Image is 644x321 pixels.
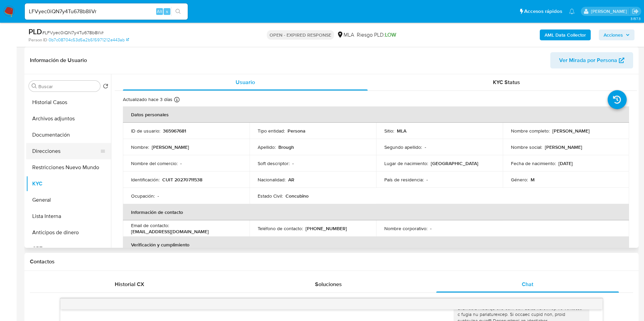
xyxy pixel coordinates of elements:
[123,106,629,123] th: Datos personales
[131,177,160,183] p: Identificación :
[632,8,639,15] a: Salir
[26,159,111,176] button: Restricciones Nuevo Mundo
[30,258,633,265] h1: Contactos
[426,177,428,183] p: -
[32,83,37,89] button: Buscar
[131,222,169,228] p: Email de contacto :
[123,237,629,253] th: Verificación y cumplimiento
[385,31,396,39] span: LOW
[511,144,542,150] p: Nombre social :
[288,128,306,134] p: Persona
[511,128,550,134] p: Nombre completo :
[545,29,586,40] b: AML Data Collector
[604,29,623,40] span: Acciones
[26,94,111,111] button: Historial Casos
[511,177,528,183] p: Género :
[591,8,629,15] p: nicolas.duclosson@mercadolibre.com
[337,31,354,39] div: MLA
[430,225,431,232] p: -
[26,241,111,257] button: CBT
[559,52,617,68] span: Ver Mirada por Persona
[131,160,178,166] p: Nombre del comercio :
[49,37,129,43] a: 0b7c08704c53d5a2b515971212e443ab
[123,96,172,103] p: Actualizado hace 3 días
[384,177,424,183] p: País de residencia :
[26,127,111,143] button: Documentación
[171,7,185,16] button: search-icon
[123,204,629,220] th: Información de contacto
[152,144,189,150] p: [PERSON_NAME]
[26,111,111,127] button: Archivos adjuntos
[493,78,520,86] span: KYC Status
[30,57,87,64] h1: Información de Usuario
[38,83,97,89] input: Buscar
[29,37,47,43] b: Person ID
[558,160,573,166] p: [DATE]
[26,143,106,159] button: Direcciones
[157,8,162,15] span: Alt
[131,144,149,150] p: Nombre :
[103,83,108,91] button: Volver al orden por defecto
[166,8,168,15] span: s
[524,8,562,15] span: Accesos rápidos
[42,29,104,36] span: # LFVyec0iQN7y4Tu678b8IiVr
[29,26,42,37] b: PLD
[131,128,160,134] p: ID de usuario :
[286,193,309,199] p: Concubino
[292,160,294,166] p: -
[278,144,294,150] p: Brough
[550,52,633,68] button: Ver Mirada por Persona
[522,280,533,288] span: Chat
[384,144,422,150] p: Segundo apellido :
[599,29,634,40] button: Acciones
[26,224,111,241] button: Anticipos de dinero
[630,16,641,21] span: 3.157.3
[569,8,575,14] a: Notificaciones
[26,192,111,208] button: General
[258,128,285,134] p: Tipo entidad :
[131,228,209,235] p: [EMAIL_ADDRESS][DOMAIN_NAME]
[531,177,535,183] p: M
[315,280,342,288] span: Soluciones
[131,193,155,199] p: Ocupación :
[162,177,202,183] p: CUIT 20270711538
[180,160,182,166] p: -
[552,128,590,134] p: [PERSON_NAME]
[384,160,428,166] p: Lugar de nacimiento :
[26,208,111,224] button: Lista Interna
[425,144,426,150] p: -
[384,128,394,134] p: Sitio :
[163,128,186,134] p: 365967681
[306,225,347,232] p: [PHONE_NUMBER]
[258,160,290,166] p: Soft descriptor :
[25,7,188,16] input: Buscar usuario o caso...
[258,144,276,150] p: Apellido :
[431,160,478,166] p: [GEOGRAPHIC_DATA]
[511,160,556,166] p: Fecha de nacimiento :
[357,31,396,39] span: Riesgo PLD:
[384,225,427,232] p: Nombre corporativo :
[288,177,294,183] p: AR
[26,176,111,192] button: KYC
[397,128,406,134] p: MLA
[258,193,283,199] p: Estado Civil :
[258,177,286,183] p: Nacionalidad :
[540,29,591,40] button: AML Data Collector
[258,225,303,232] p: Teléfono de contacto :
[236,78,255,86] span: Usuario
[158,193,159,199] p: -
[267,30,334,40] p: OPEN - EXPIRED RESPONSE
[545,144,582,150] p: [PERSON_NAME]
[115,280,144,288] span: Historial CX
